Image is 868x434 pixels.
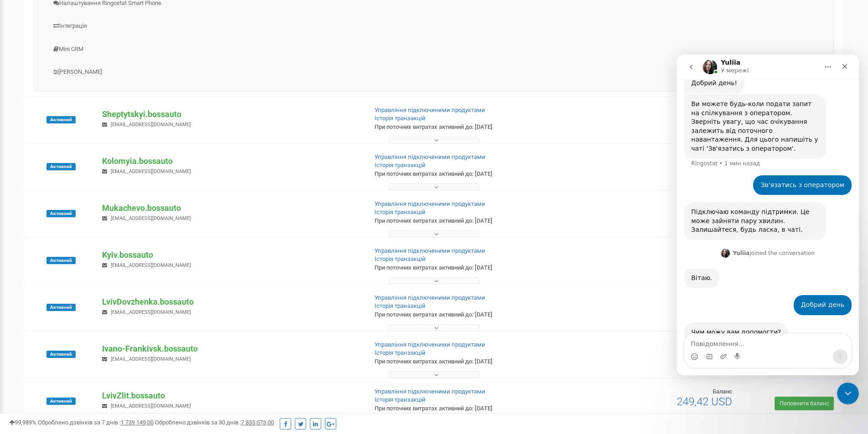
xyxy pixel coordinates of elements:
span: [EMAIL_ADDRESS][DOMAIN_NAME] [111,309,191,315]
p: При поточних витратах активний до: [DATE] [375,123,564,132]
p: Sheptytskyi.bossauto [102,108,360,120]
span: 99,989% [9,419,36,426]
span: Активний [46,163,76,170]
span: Активний [46,210,76,217]
span: Оброблено дзвінків за 7 днів : [38,419,154,426]
p: При поточних витратах активний до: [DATE] [375,264,564,272]
p: LvivZlit.bossauto [102,390,360,402]
iframe: Intercom live chat [677,55,859,375]
u: 1 739 149,00 [121,419,154,426]
a: Управління підключеними продуктами [375,200,485,207]
p: Kyiv.bossauto [102,249,360,261]
p: При поточних витратах активний до: [DATE] [375,311,564,319]
iframe: Intercom live chat [837,383,859,404]
span: Активний [46,304,76,311]
span: [EMAIL_ADDRESS][DOMAIN_NAME] [111,403,191,409]
u: 7 835 073,00 [241,419,274,426]
span: Активний [46,257,76,264]
span: 249,42 USD [677,395,732,408]
span: Активний [46,398,76,405]
a: Історія транзакцій [375,349,426,356]
span: Баланс [713,388,732,395]
a: Управління підключеними продуктами [375,107,485,113]
a: Історія транзакцій [375,115,426,122]
p: При поточних витратах активний до: [DATE] [375,357,564,366]
a: Історія транзакцій [375,209,426,215]
p: Ivano-Frankivsk.bossauto [102,343,360,355]
span: Активний [46,116,76,123]
p: При поточних витратах активний до: [DATE] [375,404,564,413]
span: [EMAIL_ADDRESS][DOMAIN_NAME] [111,122,191,128]
a: Інтеграція [41,15,199,37]
a: Управління підключеними продуктами [375,294,485,301]
span: Активний [46,351,76,358]
span: [EMAIL_ADDRESS][DOMAIN_NAME] [111,356,191,362]
p: Kolomyia.bossauto [102,155,360,167]
p: Mukachevo.bossauto [102,202,360,214]
a: [PERSON_NAME] [41,61,199,83]
a: Управління підключеними продуктами [375,247,485,254]
a: Поповнити баланс [775,397,834,410]
p: При поточних витратах активний до: [DATE] [375,217,564,225]
a: Mini CRM [41,38,199,61]
span: [EMAIL_ADDRESS][DOMAIN_NAME] [111,215,191,221]
a: Управління підключеними продуктами [375,341,485,348]
span: [EMAIL_ADDRESS][DOMAIN_NAME] [111,168,191,174]
a: Історія транзакцій [375,396,426,403]
span: Оброблено дзвінків за 30 днів : [155,419,274,426]
a: Історія транзакцій [375,302,426,309]
a: Історія транзакцій [375,255,426,262]
a: Управління підключеними продуктами [375,153,485,160]
a: Управління підключеними продуктами [375,388,485,395]
p: LvivDovzhenka.bossauto [102,296,360,308]
p: При поточних витратах активний до: [DATE] [375,170,564,179]
span: [EMAIL_ADDRESS][DOMAIN_NAME] [111,262,191,268]
a: Історія транзакцій [375,162,426,168]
